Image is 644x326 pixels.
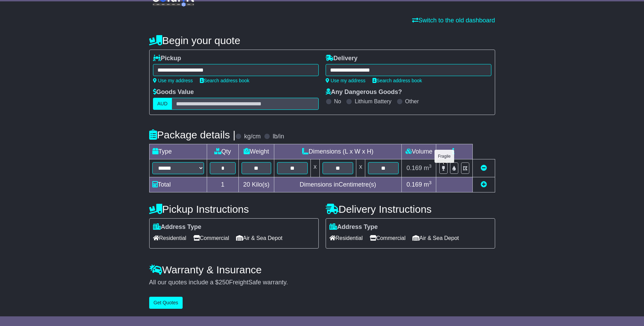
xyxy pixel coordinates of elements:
a: Use my address [326,78,366,83]
span: m [424,181,432,188]
h4: Begin your quote [149,35,495,46]
span: m [424,165,432,171]
label: AUD [153,98,172,110]
a: Search address book [372,78,422,83]
label: lb/in [273,133,284,140]
span: Air & Sea Depot [412,233,459,243]
a: Remove this item [481,165,487,171]
label: Address Type [153,223,202,231]
label: No [334,98,341,105]
label: kg/cm [244,133,260,140]
span: Residential [153,233,186,243]
label: Address Type [329,223,378,231]
td: Dimensions in Centimetre(s) [274,177,402,192]
td: Qty [207,144,239,159]
h4: Warranty & Insurance [149,264,495,275]
div: All our quotes include a $ FreightSafe warranty. [149,279,495,286]
button: Get Quotes [149,297,183,309]
a: Use my address [153,78,193,83]
label: Goods Value [153,88,194,96]
td: Volume [402,144,436,159]
div: Fragile [435,150,454,163]
td: Kilo(s) [239,177,274,192]
a: Add new item [481,181,487,188]
span: Air & Sea Depot [236,233,283,243]
label: Delivery [326,55,358,62]
h4: Delivery Instructions [326,203,495,215]
td: Total [149,177,207,192]
a: Switch to the old dashboard [412,17,495,24]
h4: Package details | [149,129,236,140]
label: Other [405,98,419,105]
span: Residential [329,233,363,243]
sup: 3 [429,164,432,169]
span: Commercial [193,233,229,243]
h4: Pickup Instructions [149,203,319,215]
td: x [356,159,365,177]
td: x [310,159,319,177]
span: 0.169 [407,181,422,188]
span: Commercial [370,233,406,243]
td: Dimensions (L x W x H) [274,144,402,159]
sup: 3 [429,180,432,185]
a: Search address book [200,78,249,83]
td: Weight [239,144,274,159]
span: 20 [243,181,250,188]
label: Any Dangerous Goods? [326,88,402,96]
span: 0.169 [407,165,422,171]
label: Pickup [153,55,181,62]
td: 1 [207,177,239,192]
label: Lithium Battery [355,98,391,105]
span: 250 [219,279,229,286]
td: Type [149,144,207,159]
